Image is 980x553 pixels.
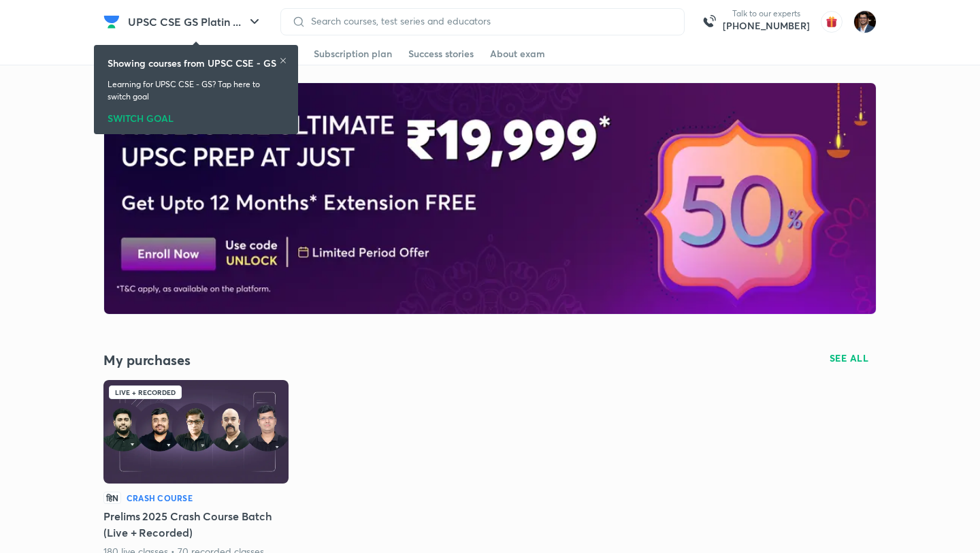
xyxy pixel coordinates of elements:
[490,43,545,65] a: About exam
[314,47,392,61] div: Subscription plan
[103,14,120,30] img: Company Logo
[408,47,474,61] div: Success stories
[723,8,810,19] p: Talk to our experts
[120,8,271,35] button: UPSC CSE GS Platin ...
[853,10,877,33] img: Amber Nigam
[314,43,392,65] a: Subscription plan
[490,47,545,61] div: About exam
[127,492,193,504] h6: Crash course
[821,347,877,369] button: SEE ALL
[108,108,284,123] div: SWITCH GOAL
[696,8,723,35] img: call-us
[108,56,276,70] h6: Showing courses from UPSC CSE - GS
[723,19,810,33] a: [PHONE_NUMBER]
[821,11,843,33] img: avatar
[103,380,289,484] img: Batch Thumbnail
[103,508,289,541] h5: Prelims 2025 Crash Course Batch (Live + Recorded)
[306,16,673,27] input: Search courses, test series and educators
[408,43,474,65] a: Success stories
[103,351,490,369] h4: My purchases
[109,385,182,399] div: Live + Recorded
[103,492,121,504] p: हिN
[830,353,869,363] span: SEE ALL
[108,78,284,103] p: Learning for UPSC CSE - GS? Tap here to switch goal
